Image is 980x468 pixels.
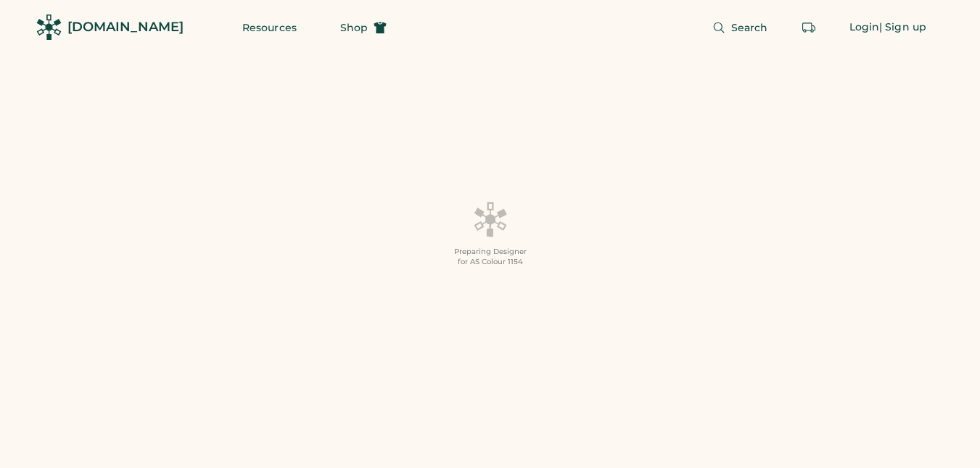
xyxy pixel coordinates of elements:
[731,22,768,33] span: Search
[225,13,314,42] button: Resources
[67,18,184,36] div: [DOMAIN_NAME]
[323,13,404,42] button: Shop
[794,13,823,42] button: Retrieve an order
[473,201,508,237] img: Platens-Black-Loader-Spin-rich%20black.webp
[340,22,368,33] span: Shop
[36,15,62,40] img: Rendered Logo - Screens
[849,20,880,35] div: Login
[695,13,786,42] button: Search
[879,20,926,35] div: | Sign up
[454,247,527,267] div: Preparing Designer for AS Colour 1154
